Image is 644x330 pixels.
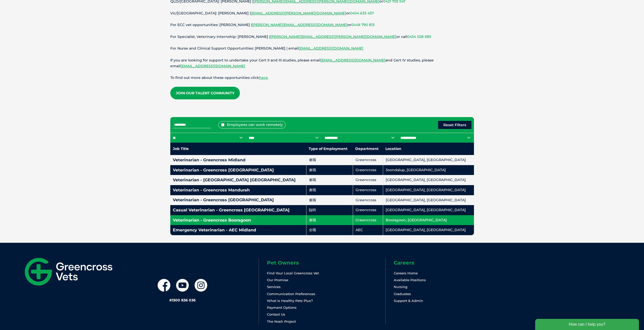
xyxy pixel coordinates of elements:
a: Our Promise [267,278,288,282]
a: Services [267,285,281,289]
td: Greencross [353,185,383,195]
td: [GEOGRAPHIC_DATA], [GEOGRAPHIC_DATA] [383,225,474,235]
nobr: Department [355,146,379,151]
a: The Nosh Project [267,319,296,323]
a: Find Your Local Greencross Vet [267,271,319,275]
td: [GEOGRAPHIC_DATA], [GEOGRAPHIC_DATA] [383,175,474,185]
a: Nursing [394,285,407,289]
div: How can I help you? [3,3,107,14]
td: 兼職 [306,175,353,185]
a: Careers Home [394,271,418,275]
h4: Veterinarian - Greencross Midland [173,158,304,162]
td: [GEOGRAPHIC_DATA], [GEOGRAPHIC_DATA] [383,185,474,195]
a: [PERSON_NAME][EMAIL_ADDRESS][DOMAIN_NAME] [252,23,347,27]
td: Greencross [353,165,383,175]
h6: Careers [394,260,512,265]
td: 兼職 [306,165,353,175]
nobr: Location [385,146,401,151]
a: 0449 790 813 [351,23,375,27]
td: [GEOGRAPHIC_DATA], [GEOGRAPHIC_DATA] [383,205,474,215]
h4: Casual Veterinarian - Greencross [GEOGRAPHIC_DATA] [173,208,304,212]
td: Greencross [353,205,383,215]
input: Employees can work remotely [221,123,224,126]
td: 臨時 [306,205,353,215]
h4: Veterinarian - Greencross Mandurah [173,188,304,192]
a: 0434 028 589 [407,34,431,39]
p: If you are looking for support to undertake your Cert II and III studies, please email and Cert I... [170,57,474,69]
td: 全職 [306,225,353,235]
a: Graduates [394,292,411,296]
a: [EMAIL_ADDRESS][DOMAIN_NAME] [299,46,363,51]
p: Vic/[GEOGRAPHIC_DATA]: [PERSON_NAME] | or [170,10,474,16]
td: 兼職 [306,215,353,225]
a: #1300 836 036 [169,298,196,302]
td: Greencross [353,195,383,205]
td: 兼職 [306,195,353,205]
a: 0404 633 457 [350,11,374,15]
td: Booragoon, [GEOGRAPHIC_DATA] [383,215,474,225]
a: [PERSON_NAME][EMAIL_ADDRESS][PERSON_NAME][DOMAIN_NAME] [270,34,396,39]
a: Support & Admin [394,299,423,303]
a: What is Healthy Pets Plus? [267,299,313,303]
td: Joondalup, [GEOGRAPHIC_DATA] [383,165,474,175]
nobr: Type of Employment [309,146,347,151]
a: Contact Us [267,312,285,316]
span: # [169,298,172,302]
td: [GEOGRAPHIC_DATA], [GEOGRAPHIC_DATA] [383,195,474,205]
a: [EMAIL_ADDRESS][DOMAIN_NAME] [180,64,245,68]
a: Payment Options [267,305,297,310]
td: 兼職 [306,185,353,195]
a: Join our Talent Community [170,87,240,99]
td: 兼職 [306,155,353,165]
a: Communication Preferences [267,292,315,296]
a: [EMAIL_ADDRESS][DOMAIN_NAME] [321,58,385,62]
a: here [259,75,268,80]
h4: Emergency Veterinarian - AEC Midland [173,228,304,232]
p: For Nurse and Clinical Support Opportunities: [PERSON_NAME] | email [170,46,474,51]
p: For ECC vet opportunities: [PERSON_NAME] | or [170,22,474,28]
a: [EMAIL_ADDRESS][PERSON_NAME][DOMAIN_NAME] [251,11,346,15]
label: Employees can work remotely [218,121,286,128]
nobr: Job Title [173,146,189,151]
td: [GEOGRAPHIC_DATA], [GEOGRAPHIC_DATA] [383,155,474,165]
h4: Veterinarian - Greencross [GEOGRAPHIC_DATA] [173,168,304,172]
button: Reset Filters [438,121,471,129]
p: For Specialist, Veterinary Internship: [PERSON_NAME] | or call [170,34,474,40]
h4: Veterinarian - [GEOGRAPHIC_DATA] [GEOGRAPHIC_DATA] [173,178,304,182]
h4: Veterinarian - Greencross [GEOGRAPHIC_DATA] [173,198,304,202]
td: AEC [353,225,383,235]
td: Greencross [353,175,383,185]
h4: Veterinarian - Greencross Booragoon [173,218,304,222]
td: Greencross [353,215,383,225]
p: To find out more about these opportunities click . [170,75,474,81]
h6: Pet Owners [267,260,385,265]
a: Available Positions [394,278,426,282]
td: Greencross [353,155,383,165]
